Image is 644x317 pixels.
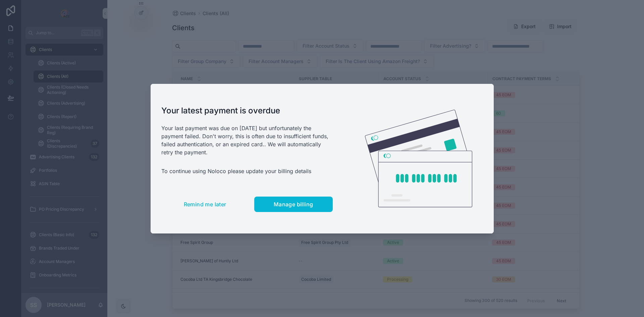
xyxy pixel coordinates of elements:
[161,197,249,212] button: Remind me later
[161,124,333,156] p: Your last payment was due on [DATE] but unfortunately the payment failed. Don't worry, this is of...
[365,110,472,208] img: Credit card illustration
[161,167,333,175] p: To continue using Noloco please update your billing details
[254,197,333,212] button: Manage billing
[161,105,333,116] h1: Your latest payment is overdue
[184,201,226,208] span: Remind me later
[274,201,313,208] span: Manage billing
